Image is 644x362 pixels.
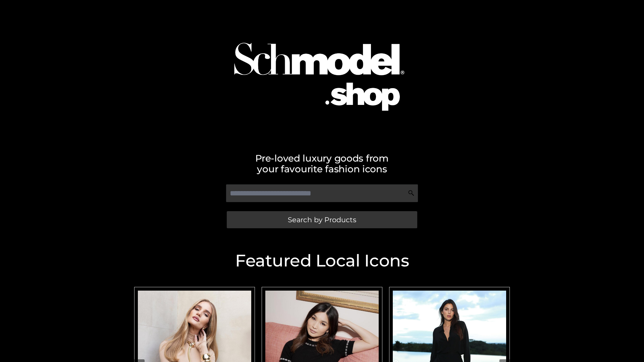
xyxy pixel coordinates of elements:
h2: Featured Local Icons​ [131,252,513,269]
span: Search by Products [288,216,356,223]
h2: Pre-loved luxury goods from your favourite fashion icons [131,153,513,174]
img: Search Icon [408,190,415,196]
a: Search by Products [227,211,417,228]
